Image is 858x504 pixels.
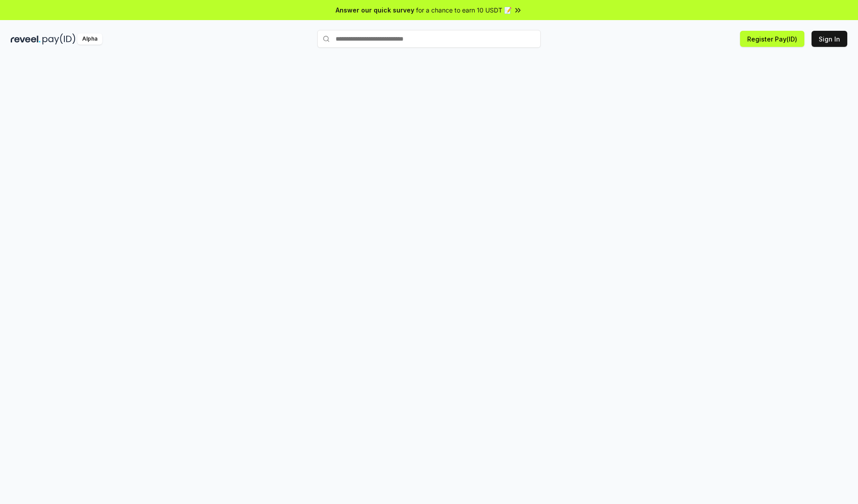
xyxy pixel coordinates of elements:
span: Answer our quick survey [336,5,414,15]
div: Alpha [77,33,102,45]
button: Sign In [812,31,847,47]
img: pay_id [42,33,76,45]
img: reveel_dark [11,33,41,45]
span: for a chance to earn 10 USDT 📝 [416,5,512,15]
button: Register Pay(ID) [740,31,804,47]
